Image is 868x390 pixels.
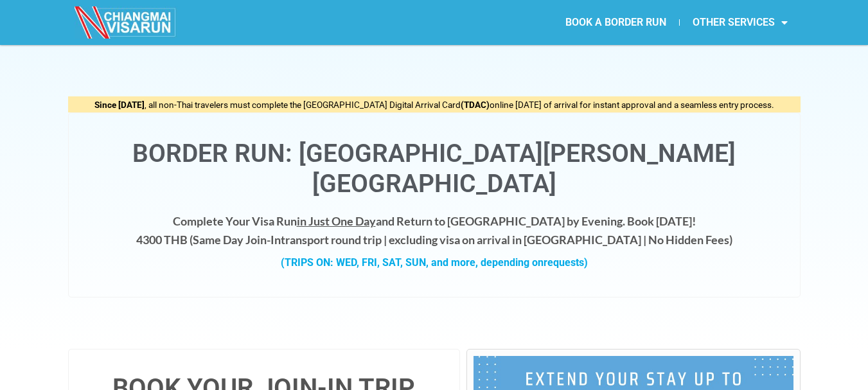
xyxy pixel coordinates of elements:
h4: Complete Your Visa Run and Return to [GEOGRAPHIC_DATA] by Evening. Book [DATE]! 4300 THB ( transp... [82,212,787,249]
span: in Just One Day [297,214,376,228]
nav: Menu [434,8,801,37]
strong: Since [DATE] [94,100,145,110]
a: OTHER SERVICES [680,8,801,37]
strong: (TDAC) [461,100,490,110]
span: requests) [544,256,588,269]
span: , all non-Thai travelers must complete the [GEOGRAPHIC_DATA] Digital Arrival Card online [DATE] o... [94,100,774,110]
strong: Same Day Join-In [193,233,281,247]
h1: Border Run: [GEOGRAPHIC_DATA][PERSON_NAME][GEOGRAPHIC_DATA] [82,139,787,199]
strong: (TRIPS ON: WED, FRI, SAT, SUN, and more, depending on [281,256,588,269]
a: BOOK A BORDER RUN [553,8,679,37]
